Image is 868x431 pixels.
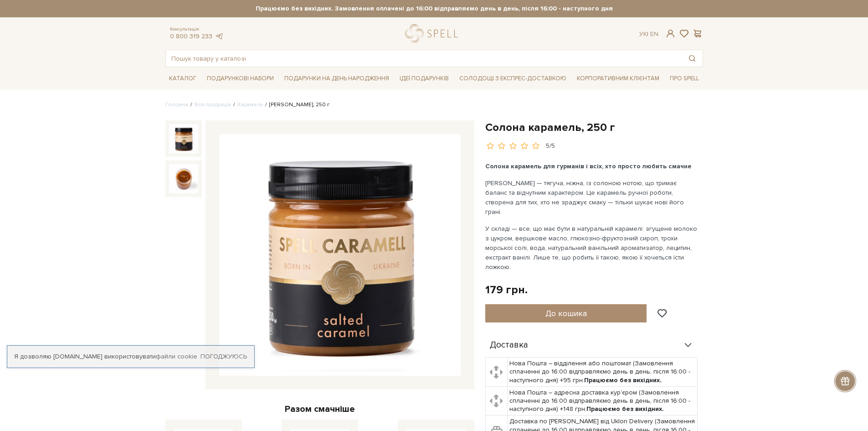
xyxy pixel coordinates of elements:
b: Працюємо без вихідних. [584,376,662,384]
li: [PERSON_NAME], 250 г [263,101,329,109]
span: | [647,30,648,38]
p: [PERSON_NAME] — тягуча, ніжна, із солоною нотою, що тримає баланс та відчутним характером. Це кар... [485,178,699,217]
a: Подарунки на День народження [281,72,393,86]
a: Каталог [165,72,200,86]
div: 5/5 [546,142,555,151]
span: Доставка [490,341,528,349]
div: Ук [639,30,658,38]
a: telegram [215,32,224,40]
div: 179 грн. [485,283,528,297]
a: Подарункові набори [203,72,277,86]
a: Про Spell [666,72,703,86]
img: Солона карамель, 250 г [169,164,198,193]
a: logo [405,24,462,43]
input: Пошук товару у каталозі [166,50,682,67]
b: Працюємо без вихідних. [586,405,664,413]
a: Погоджуюсь [200,353,247,361]
a: Солодощі з експрес-доставкою [456,71,570,86]
a: Корпоративним клієнтам [573,72,663,86]
strong: Працюємо без вихідних. Замовлення оплачені до 16:00 відправляємо день в день, після 16:00 - насту... [165,5,703,13]
p: У складі — все, що має бути в натуральній карамелі: згущене молоко з цукром, вершкове масло, глюк... [485,224,699,272]
div: Разом смачніше [165,403,474,415]
h1: Солона карамель, 250 г [485,120,703,135]
a: Вся продукція [195,101,231,108]
td: Нова Пошта – адресна доставка кур'єром (Замовлення сплаченні до 16:00 відправляємо день в день, п... [508,386,698,415]
button: Пошук товару у каталозі [682,50,703,67]
b: Солона карамель для гурманів і всіх, хто просто любить смачне [485,162,692,170]
a: Ідеї подарунків [396,72,452,86]
img: Солона карамель, 250 г [169,124,198,153]
a: файли cookie [156,353,197,360]
a: Карамель [237,101,263,108]
button: До кошика [485,304,647,322]
img: Солона карамель, 250 г [219,134,461,376]
a: Головна [165,101,188,108]
span: Консультація: [170,26,224,32]
div: Я дозволяю [DOMAIN_NAME] використовувати [7,353,254,361]
td: Нова Пошта – відділення або поштомат (Замовлення сплаченні до 16:00 відправляємо день в день, піс... [508,358,698,387]
a: 0 800 319 233 [170,32,212,40]
a: En [650,30,658,38]
span: До кошика [545,308,587,318]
